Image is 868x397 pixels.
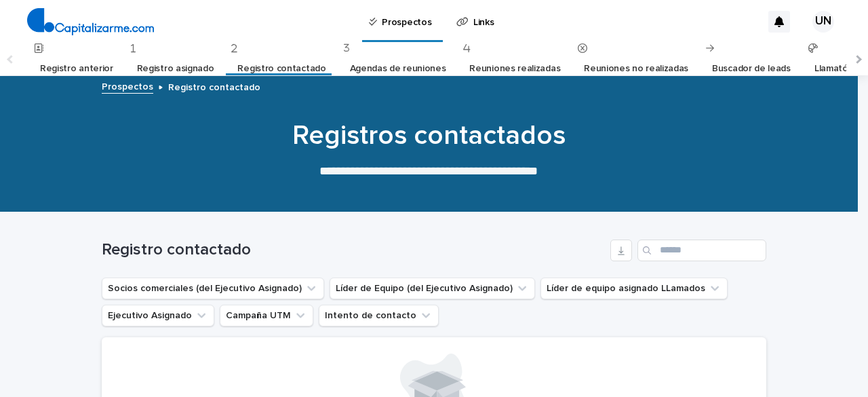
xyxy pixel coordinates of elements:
[237,64,325,73] font: Registro contactado
[350,64,446,73] font: Agendas de reuniones
[137,53,214,85] a: Registro asignado
[540,278,728,299] button: Líder de equipo asignado LLamados
[27,8,154,35] img: 4arMvv9wSvmHTHbXwTim
[137,64,214,73] font: Registro asignado
[469,53,560,85] a: Reuniones realizadas
[712,64,791,73] font: Buscador de leads
[102,278,324,299] button: Socios comerciales (del Ejecutivo Asignado)
[237,53,325,85] a: Registro contactado
[102,82,153,92] font: Prospectos
[319,305,439,326] button: Intento de contacto
[102,305,214,326] button: Ejecutivo Asignado
[350,53,446,85] a: Agendas de reuniones
[469,64,560,73] font: Reuniones realizadas
[102,242,251,258] font: Registro contactado
[102,78,153,94] a: Prospectos
[584,53,688,85] a: Reuniones no realizadas
[220,305,313,326] button: Campaña UTM
[637,240,766,261] input: Buscar
[168,83,260,92] font: Registro contactado
[40,53,113,85] a: Registro anterior
[584,64,688,73] font: Reuniones no realizadas
[814,64,854,73] font: Llamatón
[814,53,854,85] a: Llamatón
[712,53,791,85] a: Buscador de leads
[40,64,113,73] font: Registro anterior
[292,122,566,149] font: Registros contactados
[815,15,831,27] font: UN
[330,278,535,299] button: Líder de Equipo (del Ejecutivo Asignado)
